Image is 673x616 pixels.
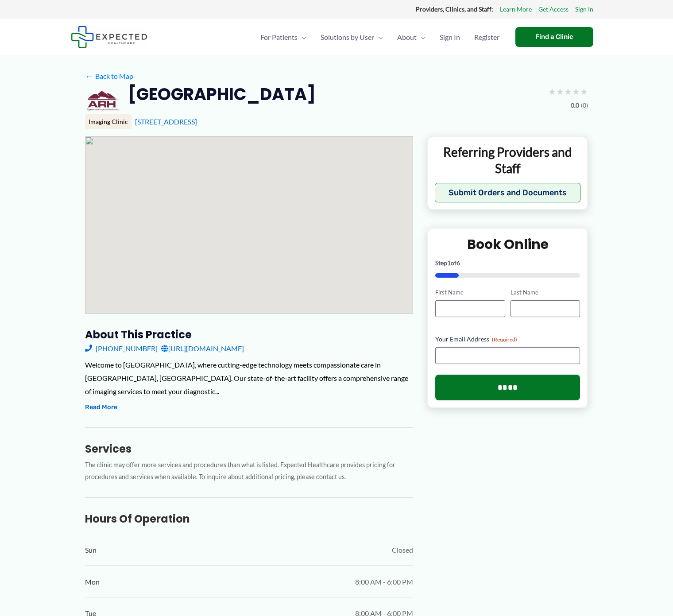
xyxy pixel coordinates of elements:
[390,22,433,53] a: AboutMenu Toggle
[447,259,451,267] span: 1
[435,260,580,266] p: Step of
[435,335,580,344] label: Your Email Address
[515,27,593,47] a: Find a Clinic
[435,144,580,176] p: Referring Providers and Staff
[85,328,413,341] h3: About this practice
[397,22,417,53] span: About
[85,442,413,456] h3: Services
[135,117,197,126] a: [STREET_ADDRESS]
[492,336,517,343] span: (Required)
[433,22,467,53] a: Sign In
[85,72,93,80] span: ←
[85,114,132,129] div: Imaging Clinic
[253,22,507,53] nav: Primary Site Navigation
[435,288,505,297] label: First Name
[564,83,572,100] span: ★
[260,22,298,53] span: For Patients
[321,22,374,53] span: Solutions by User
[85,402,117,413] button: Read More
[511,288,580,297] label: Last Name
[556,83,564,100] span: ★
[580,83,588,100] span: ★
[392,543,413,557] span: Closed
[572,83,580,100] span: ★
[85,575,100,589] span: Mon
[474,22,499,53] span: Register
[71,26,147,48] img: Expected Healthcare Logo - side, dark font, small
[571,100,579,111] span: 0.0
[538,4,569,15] a: Get Access
[85,459,413,483] p: The clinic may offer more services and procedures than what is listed. Expected Healthcare provid...
[128,83,316,105] h2: [GEOGRAPHIC_DATA]
[85,358,413,398] div: Welcome to [GEOGRAPHIC_DATA], where cutting-edge technology meets compassionate care in [GEOGRAPH...
[161,342,244,355] a: [URL][DOMAIN_NAME]
[85,70,133,83] a: ←Back to Map
[548,83,556,100] span: ★
[417,22,425,53] span: Menu Toggle
[298,22,306,53] span: Menu Toggle
[85,342,158,355] a: [PHONE_NUMBER]
[435,236,580,253] h2: Book Online
[440,22,460,53] span: Sign In
[575,4,593,15] a: Sign In
[253,22,313,53] a: For PatientsMenu Toggle
[456,259,460,267] span: 6
[85,512,413,526] h3: Hours of Operation
[85,543,97,557] span: Sun
[355,575,413,589] span: 8:00 AM - 6:00 PM
[435,183,580,202] button: Submit Orders and Documents
[467,22,507,53] a: Register
[500,4,532,15] a: Learn More
[581,100,588,111] span: (0)
[313,22,390,53] a: Solutions by UserMenu Toggle
[374,22,383,53] span: Menu Toggle
[416,5,493,13] strong: Providers, Clinics, and Staff:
